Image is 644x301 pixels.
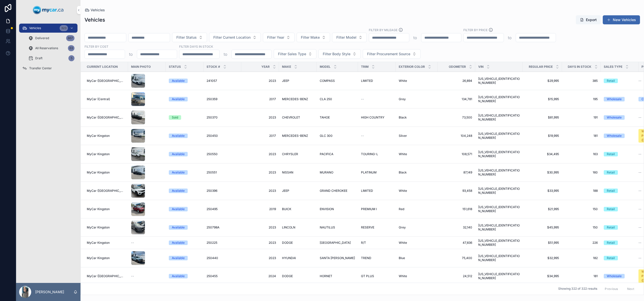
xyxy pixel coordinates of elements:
span: 2017 [244,134,276,138]
span: CHEVROLET [282,115,300,119]
a: Black [399,170,434,174]
div: Wholesale [607,115,622,120]
a: MyCar ([GEOGRAPHIC_DATA]) [87,79,125,83]
a: 191 [565,115,598,119]
a: -- [361,134,393,138]
a: 73,500 [440,115,472,119]
span: 188 [565,189,598,193]
a: PLATINUM [361,170,393,174]
span: -- [361,134,364,138]
span: MURANO [320,170,333,174]
span: 2017 [244,97,276,101]
a: Retail [604,79,635,83]
span: MyCar Kingston [87,241,110,245]
a: White [399,189,434,193]
div: scrollable content [16,20,80,79]
a: BUICK [282,207,314,211]
a: 104,248 [440,134,472,138]
a: NISSAN [282,170,314,174]
div: 5 [68,55,74,61]
button: Select Button [297,33,330,42]
span: -- [638,225,641,229]
a: Sold [169,115,200,120]
span: LINCOLN [282,225,295,229]
a: 2023 [244,115,276,119]
span: 385 [565,79,598,83]
a: 150 [565,207,598,211]
a: 250551 [207,170,238,174]
span: PLATINUM [361,170,377,174]
a: Available [169,152,200,156]
a: $21,995 [526,207,559,211]
a: 108,571 [440,152,472,156]
a: CHRYSLER [282,152,314,156]
a: 181 [565,134,598,138]
a: White [399,152,434,156]
span: [US_VEHICLE_IDENTIFICATION_NUMBER] [478,150,520,158]
div: Retail [607,170,615,175]
span: -- [638,189,641,193]
span: -- [638,115,641,119]
span: $34,495 [526,152,559,156]
a: 2023 [244,189,276,193]
a: 150 [565,225,598,229]
a: 195 [565,97,598,101]
button: Select Button [172,33,207,42]
a: JEEP [282,79,314,83]
a: LIMITED [361,189,393,193]
a: -- [131,241,163,245]
span: [US_VEHICLE_IDENTIFICATION_NUMBER] [478,113,520,122]
span: Draft [35,56,43,60]
span: $33,995 [526,189,559,193]
label: Filter By Mileage [369,28,397,32]
div: Available [172,170,185,175]
a: $30,995 [526,170,559,174]
a: DODGE [282,241,314,245]
span: NISSAN [282,170,293,174]
div: Available [172,225,185,230]
span: 163 [565,152,598,156]
span: 93,458 [440,189,472,193]
a: MyCar ([GEOGRAPHIC_DATA]) [87,115,125,119]
label: FILTER BY COST [85,44,108,49]
a: $15,995 [526,97,559,101]
span: 2023 [244,170,276,174]
span: LIMITED [361,79,373,83]
span: MERCEDES-BENZ [282,134,308,138]
a: Retail [604,240,635,245]
span: [US_VEHICLE_IDENTIFICATION_NUMBER] [478,77,520,85]
a: -- [361,97,393,101]
a: MERCEDES-BENZ [282,97,314,101]
a: TAHOE [320,115,355,119]
a: HIGH COUNTRY [361,115,393,119]
span: 160 [565,170,598,174]
a: Black [399,115,434,119]
span: 241057 [207,79,217,83]
span: 26,894 [440,79,472,83]
a: TOURING-L [361,152,393,156]
a: 2023 [244,225,276,229]
a: JEEP [282,189,314,193]
a: CLA 250 [320,97,355,101]
span: [US_VEHICLE_IDENTIFICATION_NUMBER] [478,95,520,103]
a: MyCar Kingston [87,170,125,174]
a: LINCOLN [282,225,314,229]
span: 2019 [244,207,276,211]
span: Delivered [35,36,49,40]
a: 32,140 [440,225,472,229]
span: 250551 [207,170,217,174]
a: [US_VEHICLE_IDENTIFICATION_NUMBER] [478,223,520,231]
label: Filter Days In Stock [179,44,213,49]
a: [GEOGRAPHIC_DATA] [320,241,355,245]
a: 2023 [244,241,276,245]
button: New Vehicles [603,15,640,24]
button: Select Button [209,33,261,42]
button: Select Button [274,49,316,59]
span: Vehicles [29,26,41,30]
